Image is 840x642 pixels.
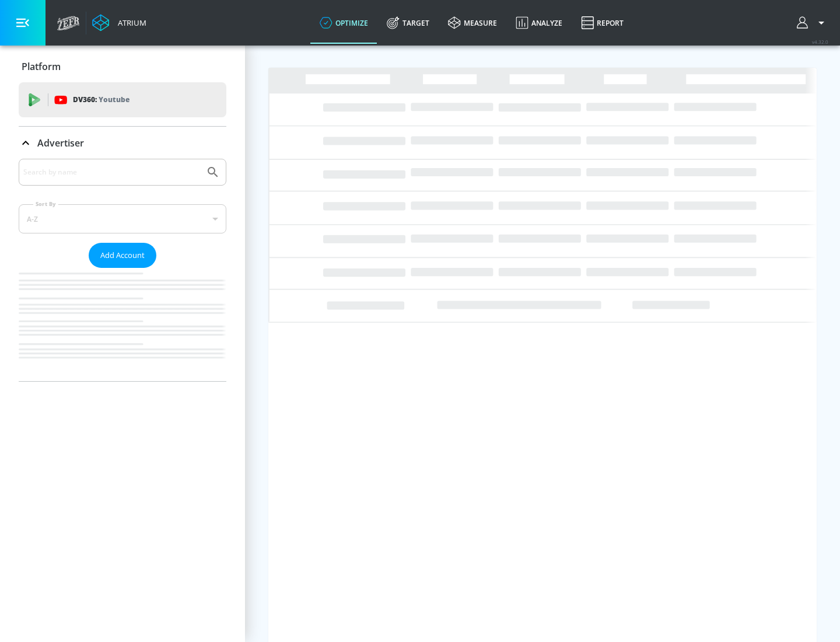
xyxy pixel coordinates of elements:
[89,243,156,268] button: Add Account
[23,165,200,180] input: Search by name
[506,2,572,44] a: Analyze
[812,39,828,45] span: v 4.32.0
[99,93,129,106] p: Youtube
[73,93,129,106] p: DV360:
[19,159,226,381] div: Advertiser
[19,82,226,117] div: DV360: Youtube
[22,60,61,73] p: Platform
[572,2,633,44] a: Report
[19,268,226,381] nav: list of Advertiser
[439,2,506,44] a: measure
[33,200,58,208] label: Sort By
[310,2,377,44] a: optimize
[100,249,145,262] span: Add Account
[19,50,226,83] div: Platform
[19,127,226,159] div: Advertiser
[113,18,146,28] div: Atrium
[37,137,84,149] p: Advertiser
[377,2,439,44] a: Target
[92,14,146,32] a: Atrium
[19,204,226,233] div: A-Z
